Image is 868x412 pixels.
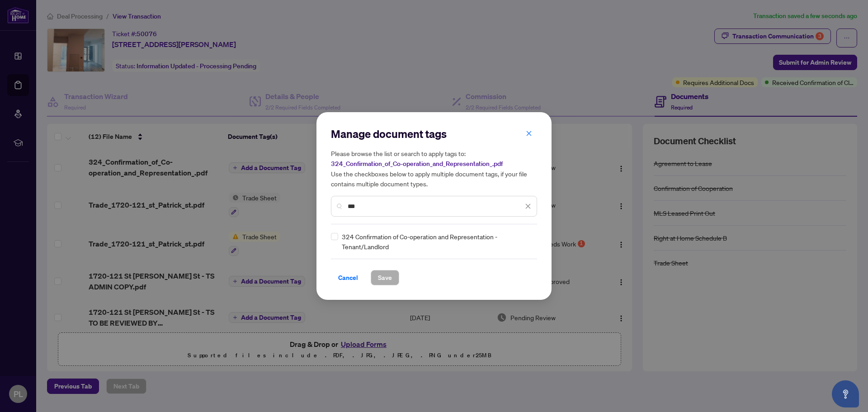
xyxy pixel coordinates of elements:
[526,130,532,137] span: close
[338,270,358,285] span: Cancel
[331,148,537,189] h5: Please browse the list or search to apply tags to: Use the checkboxes below to apply multiple doc...
[342,232,532,251] span: 324 Confirmation of Co-operation and Representation - Tenant/Landlord
[832,380,859,407] button: Open asap
[331,160,503,168] span: 324_Confirmation_of_Co-operation_and_Representation_.pdf
[525,203,531,209] span: close
[371,270,399,285] button: Save
[331,127,537,141] h2: Manage document tags
[331,270,365,285] button: Cancel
